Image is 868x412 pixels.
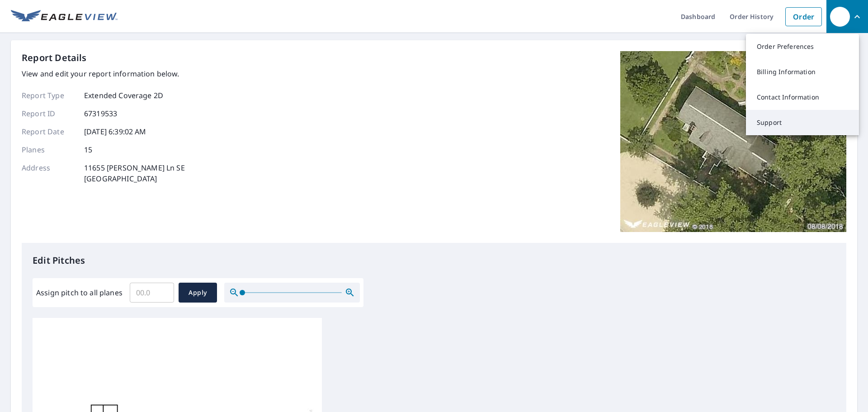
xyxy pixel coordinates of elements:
[186,287,210,298] span: Apply
[22,51,87,65] p: Report Details
[179,283,217,303] button: Apply
[84,126,146,137] p: [DATE] 6:39:02 AM
[22,126,76,137] p: Report Date
[746,34,859,59] a: Order Preferences
[746,110,859,135] a: Support
[33,254,835,267] p: Edit Pitches
[22,144,76,155] p: Planes
[84,90,163,101] p: Extended Coverage 2D
[22,68,185,79] p: View and edit your report information below.
[620,51,846,232] img: Top image
[84,108,117,119] p: 67319533
[130,280,174,305] input: 00.0
[11,10,118,24] img: EV Logo
[746,59,859,85] a: Billing Information
[785,7,822,26] a: Order
[22,162,76,184] p: Address
[36,287,123,298] label: Assign pitch to all planes
[84,162,185,184] p: 11655 [PERSON_NAME] Ln SE [GEOGRAPHIC_DATA]
[22,90,76,101] p: Report Type
[746,85,859,110] a: Contact Information
[84,144,92,155] p: 15
[22,108,76,119] p: Report ID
